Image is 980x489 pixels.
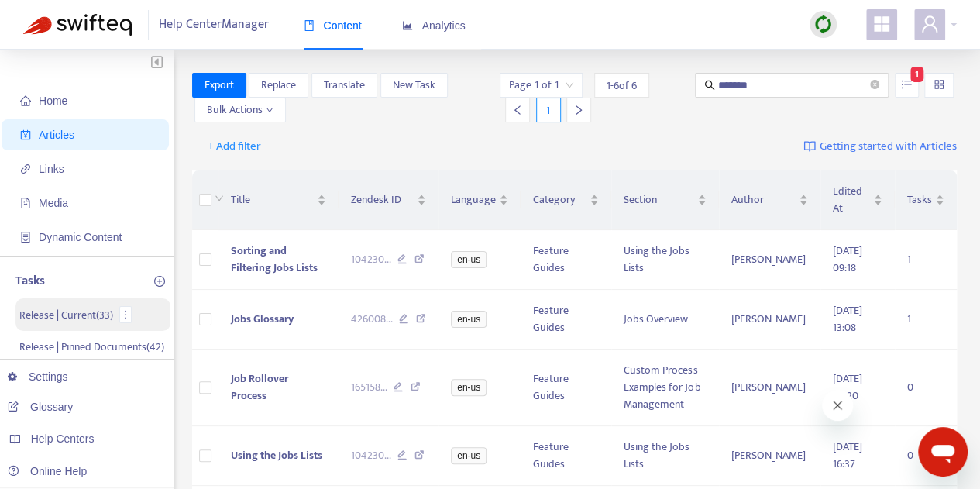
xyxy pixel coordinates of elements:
[215,194,224,203] span: down
[833,438,862,473] span: [DATE] 16:37
[39,197,68,209] span: Media
[339,170,439,230] th: Zendesk ID
[624,191,693,208] span: Section
[351,379,387,396] span: 165158 ...
[20,95,31,106] span: home
[719,426,820,486] td: [PERSON_NAME]
[351,311,393,328] span: 426008 ...
[533,191,586,208] span: Category
[8,370,68,383] a: Settings
[231,242,318,277] span: Sorting and Filtering Jobs Lists
[451,191,496,208] span: Language
[304,20,315,31] span: book
[895,350,957,426] td: 0
[872,15,891,33] span: appstore
[521,170,611,230] th: Category
[719,350,820,426] td: [PERSON_NAME]
[261,77,296,94] span: Replace
[451,251,487,268] span: en-us
[521,426,611,486] td: Feature Guides
[20,198,31,208] span: file-image
[920,15,939,33] span: user
[895,230,957,290] td: 1
[402,20,413,31] span: area-chart
[611,426,718,486] td: Using the Jobs Lists
[8,401,73,413] a: Glossary
[380,73,448,98] button: New Task
[194,98,286,122] button: Bulk Actionsdown
[719,290,820,350] td: [PERSON_NAME]
[196,134,273,159] button: + Add filter
[39,163,64,175] span: Links
[451,311,487,328] span: en-us
[231,370,288,405] span: Job Rollover Process
[521,230,611,290] td: Feature Guides
[611,290,718,350] td: Jobs Overview
[536,98,561,122] div: 1
[512,105,523,115] span: left
[31,432,95,445] span: Help Centers
[393,77,435,94] span: New Task
[820,170,895,230] th: Edited At
[39,129,74,141] span: Articles
[39,231,122,243] span: Dynamic Content
[438,170,521,230] th: Language
[249,73,308,98] button: Replace
[304,19,362,32] span: Content
[15,272,45,291] p: Tasks
[611,230,718,290] td: Using the Jobs Lists
[351,447,391,464] span: 104230 ...
[8,465,87,477] a: Online Help
[218,170,339,230] th: Title
[324,77,365,94] span: Translate
[803,134,957,159] a: Getting started with Articles
[895,170,957,230] th: Tasks
[39,95,67,107] span: Home
[611,350,718,426] td: Custom Process Examples for Job Management
[351,191,414,208] span: Zendesk ID
[20,164,31,174] span: link
[154,276,165,287] span: plus-circle
[910,67,923,82] span: 1
[23,14,132,36] img: Swifteq
[607,77,637,94] span: 1 - 6 of 6
[907,191,932,208] span: Tasks
[351,251,391,268] span: 104230 ...
[901,79,912,90] span: unordered-list
[870,80,879,89] span: close-circle
[451,447,487,464] span: en-us
[895,426,957,486] td: 0
[9,11,112,23] span: Hi. Need any help?
[266,106,273,114] span: down
[870,78,879,93] span: close-circle
[833,242,862,277] span: [DATE] 09:18
[19,339,164,355] p: Release | Pinned Documents ( 42 )
[311,73,377,98] button: Translate
[119,306,132,323] button: more
[895,73,919,98] button: unordered-list
[231,191,314,208] span: Title
[208,137,261,156] span: + Add filter
[159,10,269,40] span: Help Center Manager
[19,307,113,323] p: Release | Current ( 33 )
[573,105,584,115] span: right
[704,80,715,91] span: search
[813,15,833,34] img: sync.dc5367851b00ba804db3.png
[231,446,322,464] span: Using the Jobs Lists
[895,290,957,350] td: 1
[833,370,862,405] span: [DATE] 06:20
[820,138,957,156] span: Getting started with Articles
[20,232,31,243] span: container
[611,170,718,230] th: Section
[719,170,820,230] th: Author
[731,191,796,208] span: Author
[205,77,234,94] span: Export
[833,183,870,217] span: Edited At
[803,140,816,153] img: image-link
[451,379,487,396] span: en-us
[120,309,131,320] span: more
[521,290,611,350] td: Feature Guides
[719,230,820,290] td: [PERSON_NAME]
[207,102,273,119] span: Bulk Actions
[402,19,466,32] span: Analytics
